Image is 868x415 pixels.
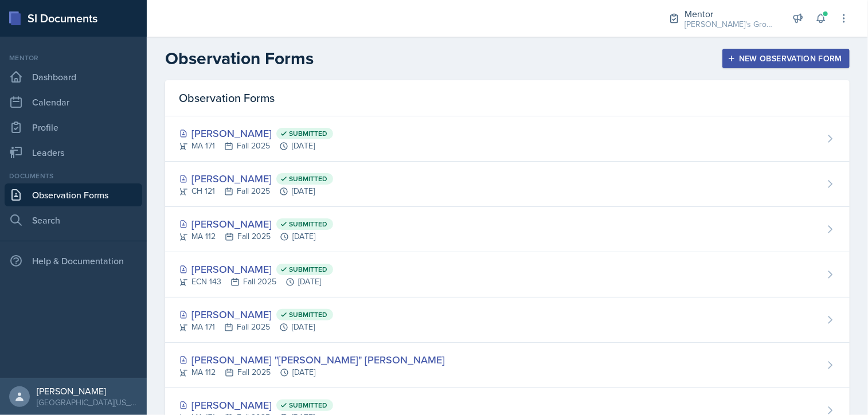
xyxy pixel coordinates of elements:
[165,252,850,297] a: [PERSON_NAME] Submitted ECN 143Fall 2025[DATE]
[289,174,327,183] span: Submitted
[165,343,850,388] a: [PERSON_NAME] "[PERSON_NAME]" [PERSON_NAME] MA 112Fall 2025[DATE]
[179,140,333,152] div: MA 171 Fall 2025 [DATE]
[5,171,142,181] div: Documents
[289,401,327,410] span: Submitted
[165,116,850,162] a: [PERSON_NAME] Submitted MA 171Fall 2025[DATE]
[289,129,327,138] span: Submitted
[179,307,333,322] div: [PERSON_NAME]
[179,352,445,367] div: [PERSON_NAME] "[PERSON_NAME]" [PERSON_NAME]
[37,397,138,408] div: [GEOGRAPHIC_DATA][US_STATE] in [GEOGRAPHIC_DATA]
[5,91,142,113] a: Calendar
[179,261,333,277] div: [PERSON_NAME]
[5,65,142,88] a: Dashboard
[5,183,142,206] a: Observation Forms
[179,366,445,378] div: MA 112 Fall 2025 [DATE]
[289,310,327,319] span: Submitted
[179,185,333,197] div: CH 121 Fall 2025 [DATE]
[5,141,142,164] a: Leaders
[685,7,776,21] div: Mentor
[5,116,142,139] a: Profile
[179,126,333,141] div: [PERSON_NAME]
[165,48,314,69] h2: Observation Forms
[685,18,776,30] div: [PERSON_NAME]'s Group / Fall 2025
[165,207,850,252] a: [PERSON_NAME] Submitted MA 112Fall 2025[DATE]
[5,209,142,232] a: Search
[165,80,850,116] div: Observation Forms
[179,397,333,413] div: [PERSON_NAME]
[722,49,850,68] button: New Observation Form
[5,53,142,63] div: Mentor
[5,249,142,272] div: Help & Documentation
[179,216,333,232] div: [PERSON_NAME]
[165,297,850,343] a: [PERSON_NAME] Submitted MA 171Fall 2025[DATE]
[179,171,333,186] div: [PERSON_NAME]
[289,220,327,229] span: Submitted
[730,54,842,63] div: New Observation Form
[165,162,850,207] a: [PERSON_NAME] Submitted CH 121Fall 2025[DATE]
[179,276,333,288] div: ECN 143 Fall 2025 [DATE]
[179,321,333,333] div: MA 171 Fall 2025 [DATE]
[179,230,333,242] div: MA 112 Fall 2025 [DATE]
[37,385,138,397] div: [PERSON_NAME]
[289,265,327,274] span: Submitted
